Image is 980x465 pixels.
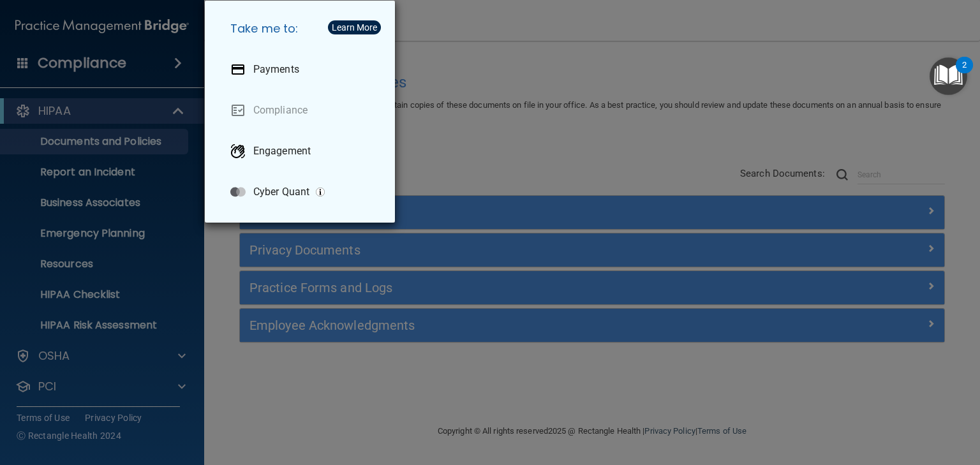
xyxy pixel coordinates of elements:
iframe: Drift Widget Chat Controller [916,384,965,432]
h5: Take me to: [220,11,385,47]
p: Payments [253,63,299,76]
a: Engagement [220,133,385,169]
p: Engagement [253,145,311,158]
button: Open Resource Center, 2 new notifications [930,57,967,95]
a: Payments [220,52,385,87]
div: 2 [962,65,967,82]
div: Learn More [332,23,377,32]
p: Cyber Quant [253,186,309,198]
a: Cyber Quant [220,174,385,210]
a: Compliance [220,92,385,128]
button: Learn More [328,20,381,34]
